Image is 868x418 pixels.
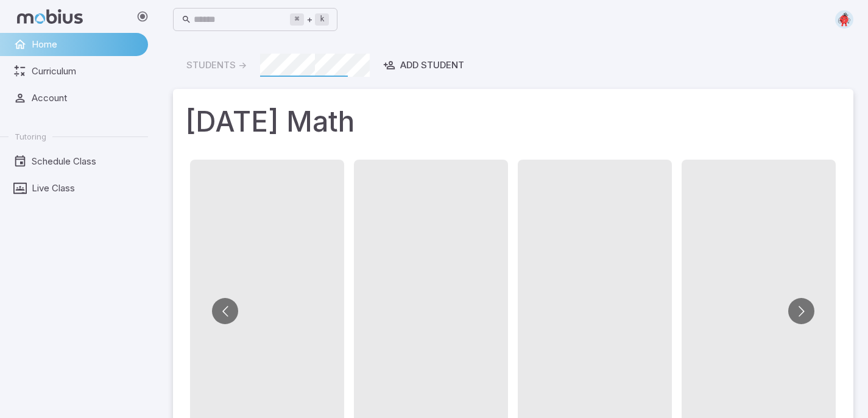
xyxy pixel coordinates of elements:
span: Home [32,38,139,51]
kbd: k [315,13,329,26]
div: + [290,12,329,27]
button: Go to next slide [788,298,814,324]
kbd: ⌘ [290,13,304,26]
img: circle.svg [835,10,853,29]
button: Go to previous slide [212,298,238,324]
h1: [DATE] Math [185,101,841,143]
div: Add Student [383,58,464,72]
span: Account [32,91,139,105]
span: Live Class [32,182,139,195]
span: Curriculum [32,65,139,78]
span: Tutoring [15,131,46,142]
span: Schedule Class [32,155,139,168]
